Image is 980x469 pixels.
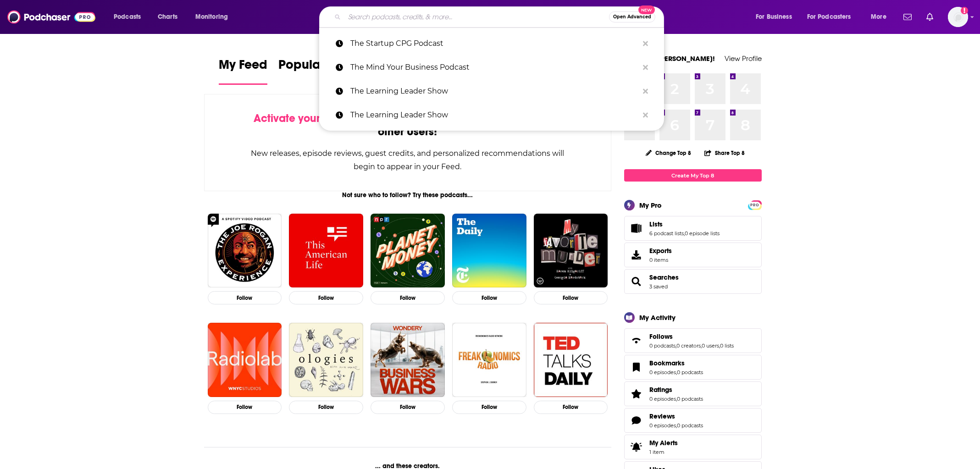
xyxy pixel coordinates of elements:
[649,449,678,455] span: 1 item
[649,359,685,367] span: Bookmarks
[639,313,675,322] div: My Activity
[344,10,609,24] input: Search podcasts, credits, & more...
[350,103,638,127] p: The Learning Leader Show
[624,355,762,380] span: Bookmarks
[649,439,678,447] span: My Alerts
[208,323,282,397] img: Radiolab
[948,7,968,27] span: Logged in as tlopez
[624,216,762,241] span: Lists
[871,11,886,23] span: More
[649,386,703,394] a: Ratings
[250,112,565,138] div: by following Podcasts, Creators, Lists, and other Users!
[649,230,684,237] a: 6 podcast lists
[624,169,762,182] a: Create My Top 8
[452,291,526,304] button: Follow
[624,54,715,63] a: Welcome [PERSON_NAME]!
[152,10,183,24] a: Charts
[624,243,762,267] a: Exports
[107,10,153,24] button: open menu
[677,422,703,429] a: 0 podcasts
[624,408,762,433] span: Reviews
[676,342,701,349] a: 0 creators
[624,328,762,353] span: Follows
[923,9,937,25] a: Show notifications dropdown
[534,323,608,397] img: TED Talks Daily
[677,396,703,402] a: 0 podcasts
[649,342,675,349] a: 0 podcasts
[649,412,703,420] a: Reviews
[195,11,228,23] span: Monitoring
[725,54,762,63] a: View Profile
[627,361,646,374] a: Bookmarks
[649,220,663,228] span: Lists
[675,342,676,349] span: ,
[204,191,612,199] div: Not sure who to follow? Try these podcasts...
[649,283,668,290] a: 3 saved
[627,387,646,400] a: Ratings
[627,248,646,261] span: Exports
[328,6,673,28] div: Search podcasts, credits, & more...
[807,11,851,23] span: For Podcasters
[756,11,792,23] span: For Business
[649,412,675,420] span: Reviews
[649,273,679,281] a: Searches
[684,230,685,237] span: ,
[534,291,608,304] button: Follow
[649,247,672,255] span: Exports
[719,342,720,349] span: ,
[948,7,968,27] img: User Profile
[961,7,968,14] svg: Add a profile image
[638,6,655,14] span: New
[350,55,638,79] p: The Mind Your Business Podcast
[624,381,762,406] span: Ratings
[624,435,762,459] a: My Alerts
[864,10,898,24] button: open menu
[704,144,745,162] button: Share Top 8
[7,8,95,26] img: Podchaser - Follow, Share and Rate Podcasts
[319,32,664,55] a: The Startup CPG Podcast
[627,275,646,288] a: Searches
[208,291,282,304] button: Follow
[289,323,363,397] img: Ologies with Alie Ward
[720,342,734,349] a: 0 lists
[278,57,356,85] a: Popular Feed
[749,201,760,208] a: PRO
[627,334,646,347] a: Follows
[677,369,703,375] a: 0 podcasts
[624,269,762,294] span: Searches
[371,401,445,414] button: Follow
[452,323,526,397] img: Freakonomics Radio
[685,230,720,237] a: 0 episode lists
[609,11,655,22] button: Open AdvancedNew
[208,214,282,288] img: The Joe Rogan Experience
[649,332,673,341] span: Follows
[649,359,703,367] a: Bookmarks
[219,57,267,78] span: My Feed
[676,369,677,375] span: ,
[452,214,526,288] img: The Daily
[676,396,677,402] span: ,
[350,79,638,103] p: The Learning Leader Show
[158,11,177,23] span: Charts
[627,441,646,453] span: My Alerts
[627,414,646,427] a: Reviews
[289,291,363,304] button: Follow
[371,323,445,397] a: Business Wars
[649,332,734,341] a: Follows
[319,55,664,79] a: The Mind Your Business Podcast
[749,10,803,24] button: open menu
[649,220,720,228] a: Lists
[114,11,141,23] span: Podcasts
[649,386,672,394] span: Ratings
[534,214,608,288] img: My Favorite Murder with Karen Kilgariff and Georgia Hardstark
[254,111,348,125] span: Activate your Feed
[319,103,664,127] a: The Learning Leader Show
[627,222,646,235] a: Lists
